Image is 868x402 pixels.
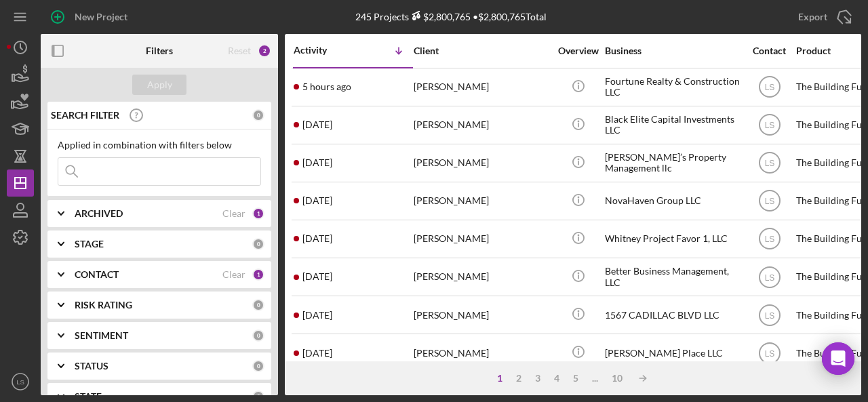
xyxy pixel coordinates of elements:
[16,378,24,386] text: LS
[414,107,549,143] div: [PERSON_NAME]
[605,373,629,384] div: 10
[566,373,585,384] div: 5
[509,373,528,384] div: 2
[605,183,741,219] div: NovaHaven Group LLC
[585,373,605,384] div: ...
[605,107,741,143] div: Black Elite Capital Investments LLC
[528,373,547,384] div: 3
[302,195,332,206] time: 2025-09-04 09:52
[409,11,471,22] div: $2,800,765
[51,110,119,121] b: SEARCH FILTER
[414,183,549,219] div: [PERSON_NAME]
[258,44,271,58] div: 2
[302,81,351,92] time: 2025-09-08 12:44
[132,75,186,95] button: Apply
[605,259,741,295] div: Better Business Management, LLC
[302,119,332,130] time: 2025-09-05 20:08
[764,348,774,358] text: LS
[75,208,123,219] b: ARCHIVED
[147,75,172,95] div: Apply
[764,273,774,282] text: LS
[605,221,741,257] div: Whitney Project Favor 1, LLC
[58,140,261,150] div: Applied in combination with filters below
[764,310,774,320] text: LS
[547,373,566,384] div: 4
[764,235,774,244] text: LS
[75,330,128,341] b: SENTIMENT
[252,299,264,311] div: 0
[822,342,854,375] div: Open Intercom Messenger
[605,45,741,56] div: Business
[75,239,104,249] b: STAGE
[41,3,141,31] button: New Project
[605,69,741,105] div: Fourtune Realty & Construction LLC
[252,268,264,281] div: 1
[222,208,245,219] div: Clear
[302,157,332,168] time: 2025-09-05 15:06
[414,45,549,56] div: Client
[146,45,173,56] b: Filters
[75,361,108,371] b: STATUS
[744,45,795,56] div: Contact
[252,360,264,372] div: 0
[252,329,264,342] div: 0
[553,45,604,56] div: Overview
[302,348,332,359] time: 2025-09-01 17:54
[414,335,549,371] div: [PERSON_NAME]
[302,310,332,321] time: 2025-09-02 18:13
[414,69,549,105] div: [PERSON_NAME]
[228,45,251,56] div: Reset
[764,83,774,92] text: LS
[75,3,127,31] div: New Project
[75,300,132,310] b: RISK RATING
[605,145,741,181] div: [PERSON_NAME]’s Property Management llc
[414,259,549,295] div: [PERSON_NAME]
[414,297,549,333] div: [PERSON_NAME]
[764,159,774,168] text: LS
[75,269,119,280] b: CONTACT
[414,221,549,257] div: [PERSON_NAME]
[252,109,264,121] div: 0
[798,3,827,31] div: Export
[355,11,547,22] div: 245 Projects • $2,800,765 Total
[302,233,332,244] time: 2025-09-03 05:21
[294,45,353,56] div: Activity
[764,121,774,130] text: LS
[75,391,102,402] b: STATE
[605,335,741,371] div: [PERSON_NAME] Place LLC
[302,271,332,282] time: 2025-09-02 19:33
[252,238,264,250] div: 0
[605,297,741,333] div: 1567 CADILLAC BLVD LLC
[490,373,509,384] div: 1
[785,3,861,31] button: Export
[7,368,34,395] button: LS
[252,207,264,220] div: 1
[764,197,774,206] text: LS
[414,145,549,181] div: [PERSON_NAME]
[222,269,245,280] div: Clear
